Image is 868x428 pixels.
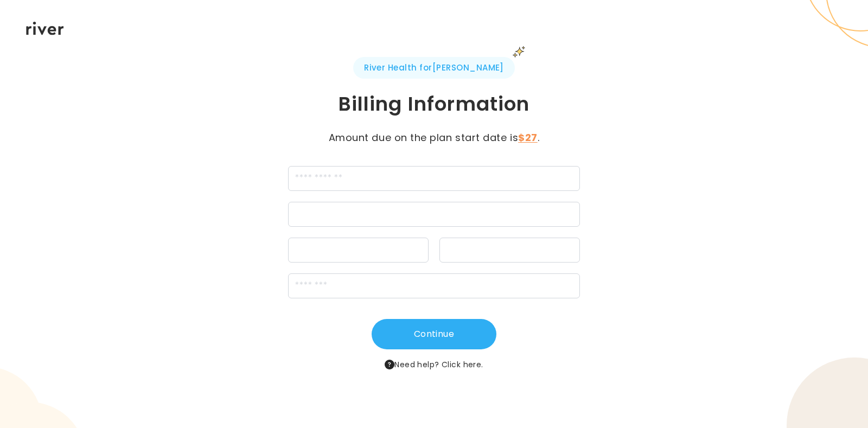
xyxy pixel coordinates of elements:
[442,358,483,371] button: Click here.
[446,246,573,256] iframe: Secure CVC input frame
[288,273,580,298] input: zipCode
[288,166,580,191] input: cardName
[353,57,515,79] span: River Health for [PERSON_NAME]
[312,130,556,145] p: Amount due on the plan start date is .
[372,319,496,349] button: Continue
[385,358,483,371] span: Need help?
[295,246,422,256] iframe: Secure expiration date input frame
[295,210,573,220] iframe: Secure card number input frame
[226,91,642,117] h1: Billing Information
[518,131,538,144] strong: $27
